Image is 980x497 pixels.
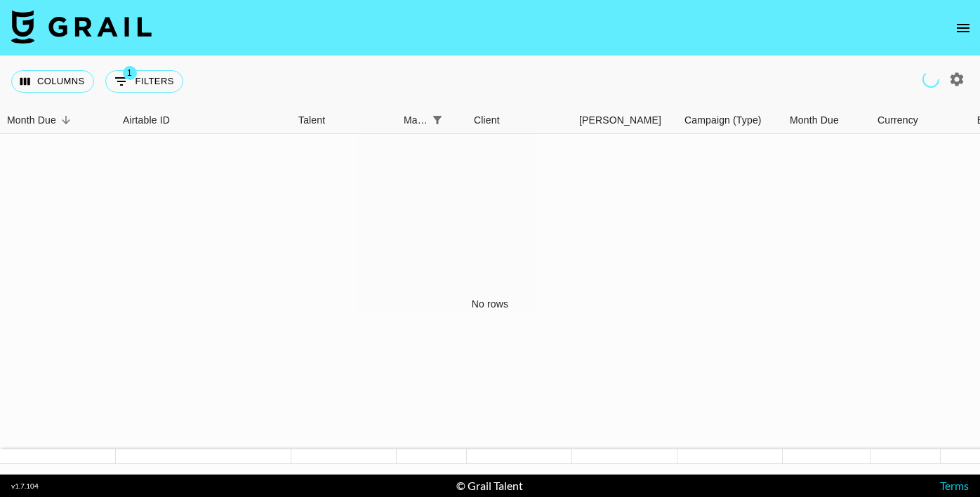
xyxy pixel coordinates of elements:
[7,107,56,134] div: Month Due
[11,70,94,93] button: Select columns
[870,107,941,134] div: Currency
[572,107,677,134] div: Booker
[783,107,870,134] div: Month Due
[56,110,76,130] button: Sort
[404,107,428,134] div: Manager
[467,107,572,134] div: Client
[677,107,783,134] div: Campaign (Type)
[940,479,969,492] a: Terms
[123,107,170,134] div: Airtable ID
[298,107,325,134] div: Talent
[291,107,397,134] div: Talent
[949,14,977,42] button: open drawer
[790,107,839,134] div: Month Due
[684,107,762,134] div: Campaign (Type)
[428,110,447,130] button: Show filters
[447,110,467,130] button: Sort
[428,110,447,130] div: 1 active filter
[11,482,39,491] div: v 1.7.104
[922,71,939,88] span: Refreshing users, talent, clients, campaigns, managers...
[116,107,291,134] div: Airtable ID
[11,10,152,44] img: Grail Talent
[397,107,467,134] div: Manager
[105,70,183,93] button: Show filters
[456,479,523,493] div: © Grail Talent
[579,107,661,134] div: [PERSON_NAME]
[878,107,918,134] div: Currency
[123,66,137,80] span: 1
[474,107,500,134] div: Client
